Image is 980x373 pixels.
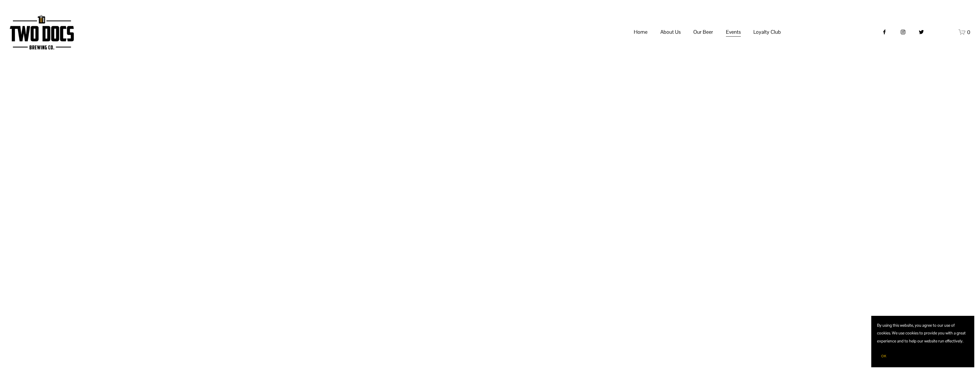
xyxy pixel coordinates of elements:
img: Two Docs Brewing Co. [10,15,74,49]
button: OK [877,351,891,362]
a: Home [634,27,648,37]
a: instagram-unauth [900,29,906,35]
a: folder dropdown [726,27,741,37]
span: Our Beer [693,27,713,37]
span: Events [726,27,741,37]
a: folder dropdown [753,27,781,37]
p: By using this website, you agree to our use of cookies. We use cookies to provide you with a grea... [877,322,969,345]
a: folder dropdown [660,27,681,37]
a: 0 items in cart [959,29,970,36]
a: folder dropdown [693,27,713,37]
span: OK [881,354,886,358]
span: About Us [660,27,681,37]
a: twitter-unauth [918,29,924,35]
a: Facebook [882,29,887,35]
section: Cookie banner [871,316,974,367]
span: 0 [967,29,970,35]
span: Loyalty Club [753,27,781,37]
